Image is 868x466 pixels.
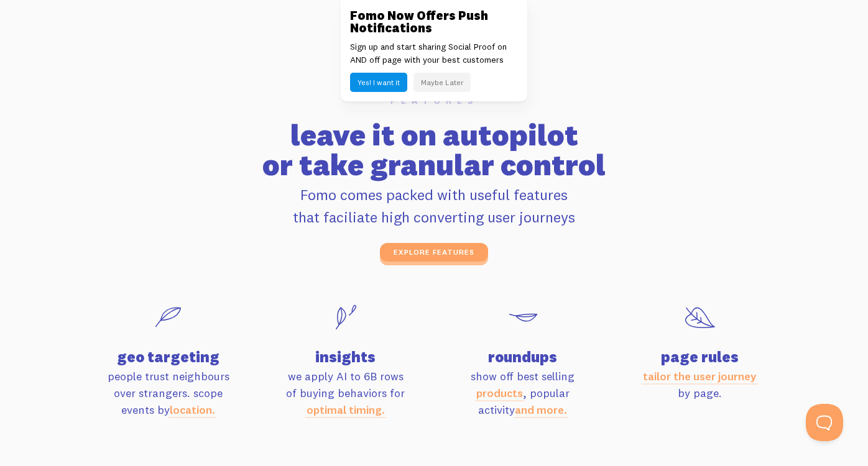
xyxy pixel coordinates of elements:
[441,349,604,364] h4: roundups
[619,368,781,401] p: by page.
[350,40,518,66] p: Sign up and start sharing Social Proof on AND off page with your best customers
[87,368,249,418] p: people trust neighbours over strangers. scope events by
[87,96,781,105] h6: features
[264,368,427,418] p: we apply AI to 6B rows of buying behaviors for
[515,403,567,417] a: and more.
[87,183,781,228] p: Fomo comes packed with useful features that faciliate high converting user journeys
[441,368,604,418] p: show off best selling , popular activity
[380,243,488,262] a: explore features
[307,403,385,417] a: optimal timing.
[87,349,249,364] h4: geo targeting
[643,369,757,383] a: tailor the user journey
[806,404,843,441] iframe: Help Scout Beacon - Open
[619,349,781,364] h4: page rules
[170,403,215,417] a: location.
[87,120,781,180] h2: leave it on autopilot or take granular control
[413,73,471,92] button: Maybe Later
[350,73,407,92] button: Yes! I want it
[350,9,518,34] h3: Fomo Now Offers Push Notifications
[264,349,427,364] h4: insights
[476,386,523,400] a: products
